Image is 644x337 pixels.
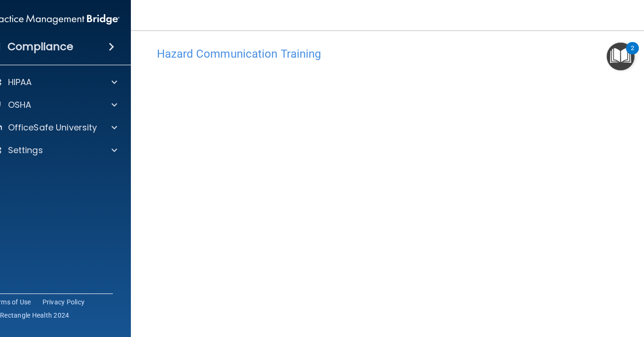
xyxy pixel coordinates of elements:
[597,285,633,320] iframe: Drift Widget Chat Controller
[631,48,634,60] div: 2
[8,99,32,111] p: OSHA
[8,145,43,156] p: Settings
[607,43,635,70] button: Open Resource Center, 2 new notifications
[8,122,97,133] p: OfficeSafe University
[8,77,32,88] p: HIPAA
[43,297,85,307] a: Privacy Policy
[157,48,639,60] h4: Hazard Communication Training
[8,40,73,53] h4: Compliance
